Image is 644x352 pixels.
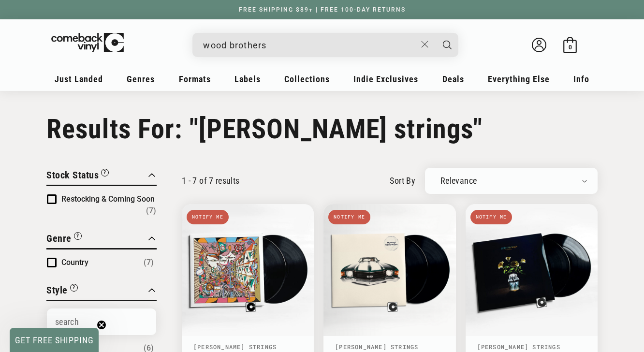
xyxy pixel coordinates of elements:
[573,74,589,84] span: Info
[47,308,156,335] input: Search Options
[46,168,109,185] button: Filter by Stock Status
[234,74,261,84] span: Labels
[144,257,154,268] span: Number of products: (7)
[46,231,82,248] button: Filter by Genre
[335,343,418,351] a: [PERSON_NAME] Strings
[61,258,88,267] span: Country
[488,74,550,84] span: Everything Else
[416,34,434,55] button: Close
[192,33,458,57] div: Search
[97,320,106,330] button: Close teaser
[390,174,415,187] label: sort by
[203,35,416,55] input: search
[284,74,330,84] span: Collections
[477,343,560,351] a: [PERSON_NAME] Strings
[229,6,415,13] a: FREE SHIPPING $89+ | FREE 100-DAY RETURNS
[46,233,72,244] span: Genre
[442,74,464,84] span: Deals
[46,113,598,145] h1: Results For: "[PERSON_NAME] strings"
[182,176,239,186] p: 1 - 7 of 7 results
[10,328,99,352] div: GET FREE SHIPPINGClose teaser
[55,74,103,84] span: Just Landed
[15,335,94,345] span: GET FREE SHIPPING
[569,44,572,51] span: 0
[179,74,211,84] span: Formats
[353,74,418,84] span: Indie Exclusives
[46,283,78,300] button: Filter by Style
[193,343,277,351] a: [PERSON_NAME] Strings
[46,169,99,181] span: Stock Status
[146,205,156,217] span: Number of products: (7)
[61,194,155,204] span: Restocking & Coming Soon
[46,284,68,296] span: Style
[435,33,459,57] button: Search
[127,74,155,84] span: Genres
